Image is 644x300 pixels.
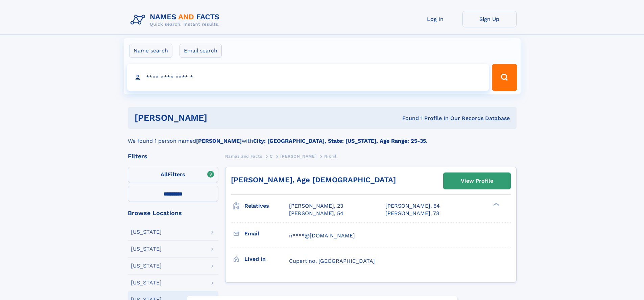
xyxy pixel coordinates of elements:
[253,138,426,144] b: City: [GEOGRAPHIC_DATA], State: [US_STATE], Age Range: 25-35
[128,210,218,216] div: Browse Locations
[128,11,225,29] img: Logo Names and Facts
[225,152,262,160] a: Names and Facts
[127,64,489,91] input: search input
[128,153,218,159] div: Filters
[131,263,162,269] div: [US_STATE]
[270,152,273,160] a: C
[131,246,162,252] div: [US_STATE]
[231,176,396,184] a: [PERSON_NAME], Age [DEMOGRAPHIC_DATA]
[461,173,493,189] div: View Profile
[180,44,222,58] label: Email search
[244,228,289,239] h3: Email
[196,138,242,144] b: [PERSON_NAME]
[385,202,440,210] a: [PERSON_NAME], 54
[492,64,517,91] button: Search Button
[289,258,375,264] span: Cupertino, [GEOGRAPHIC_DATA]
[244,200,289,212] h3: Relatives
[408,11,462,27] a: Log In
[131,280,162,285] div: [US_STATE]
[280,154,316,159] span: [PERSON_NAME]
[444,173,510,189] a: View Profile
[161,171,168,178] span: All
[289,202,343,210] a: [PERSON_NAME], 23
[492,202,500,207] div: ❯
[244,253,289,265] h3: Lived in
[289,210,343,217] a: [PERSON_NAME], 54
[128,167,218,183] label: Filters
[280,152,316,160] a: [PERSON_NAME]
[462,11,517,27] a: Sign Up
[324,154,337,159] span: Nikhil
[385,210,439,217] a: [PERSON_NAME], 78
[305,115,510,122] div: Found 1 Profile In Our Records Database
[128,129,517,145] div: We found 1 person named with .
[135,114,305,122] h1: [PERSON_NAME]
[270,154,273,159] span: C
[129,44,172,58] label: Name search
[131,229,162,235] div: [US_STATE]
